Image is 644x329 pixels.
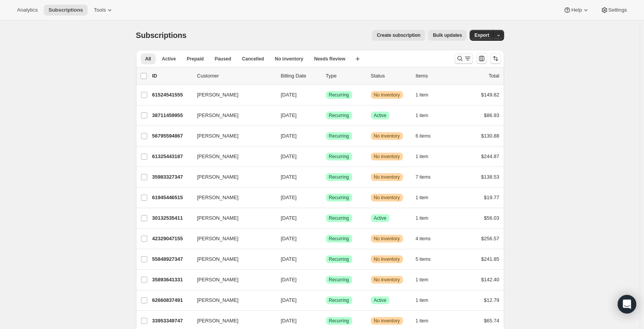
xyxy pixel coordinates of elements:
span: [PERSON_NAME] [197,112,239,119]
span: Recurring [329,256,349,262]
button: Search and filter results [455,53,473,64]
button: Settings [596,5,632,16]
span: [DATE] [281,92,297,98]
span: Recurring [329,133,349,139]
span: Paused [215,56,231,62]
span: $130.88 [481,133,499,139]
span: $256.57 [481,236,499,241]
p: 56795594867 [152,132,191,140]
span: [PERSON_NAME] [197,317,239,325]
span: Recurring [329,236,349,242]
button: 6 items [416,131,439,141]
span: [DATE] [281,297,297,303]
span: Needs Review [314,56,346,62]
button: Sort the results [490,53,501,64]
span: [PERSON_NAME] [197,276,239,284]
span: No inventory [275,56,303,62]
button: Bulk updates [428,30,467,41]
span: 1 item [416,153,429,160]
span: Settings [608,7,627,13]
span: Create subscription [377,32,420,38]
span: [PERSON_NAME] [197,173,239,181]
span: No inventory [374,133,400,139]
button: [PERSON_NAME] [193,233,270,245]
span: [PERSON_NAME] [197,296,239,304]
span: $142.40 [481,277,499,282]
button: 1 item [416,110,437,121]
span: Recurring [329,215,349,221]
p: 61524541555 [152,91,191,99]
span: $12.79 [484,297,499,303]
span: Active [374,297,387,303]
span: 1 item [416,112,429,119]
div: 30132535411[PERSON_NAME][DATE]SuccessRecurringSuccessActive1 item$56.03 [152,213,499,224]
span: $19.77 [484,195,499,200]
span: [DATE] [281,236,297,241]
span: Bulk updates [433,32,462,38]
button: 1 item [416,315,437,326]
button: 1 item [416,274,437,285]
span: [DATE] [281,277,297,282]
span: [DATE] [281,153,297,159]
button: [PERSON_NAME] [193,191,270,204]
div: 33953349747[PERSON_NAME][DATE]SuccessRecurringWarningNo inventory1 item$65.74 [152,315,499,326]
span: Recurring [329,174,349,180]
span: All [145,56,151,62]
span: [DATE] [281,133,297,139]
span: 1 item [416,195,429,201]
p: 62660837491 [152,296,191,304]
span: [DATE] [281,195,297,200]
p: 38711459955 [152,112,191,119]
div: 35893641331[PERSON_NAME][DATE]SuccessRecurringWarningNo inventory1 item$142.40 [152,274,499,285]
div: 62660837491[PERSON_NAME][DATE]SuccessRecurringSuccessActive1 item$12.79 [152,295,499,306]
span: 4 items [416,236,431,242]
span: Active [374,112,387,119]
span: No inventory [374,256,400,262]
span: No inventory [374,195,400,201]
p: 30132535411 [152,214,191,222]
div: 61945446515[PERSON_NAME][DATE]SuccessRecurringWarningNo inventory1 item$19.77 [152,192,499,203]
p: Customer [197,72,275,80]
span: 1 item [416,92,429,98]
button: 1 item [416,151,437,162]
p: 61945446515 [152,194,191,202]
span: [PERSON_NAME] [197,91,239,99]
p: Status [371,72,410,80]
div: 55848927347[PERSON_NAME][DATE]SuccessRecurringWarningNo inventory5 items$241.85 [152,254,499,265]
p: 61325443187 [152,153,191,160]
span: No inventory [374,174,400,180]
span: [DATE] [281,256,297,262]
span: [DATE] [281,112,297,118]
button: 1 item [416,295,437,306]
span: No inventory [374,277,400,283]
div: Type [326,72,365,80]
button: [PERSON_NAME] [193,89,270,101]
p: Billing Date [281,72,320,80]
span: $65.74 [484,318,499,324]
span: [DATE] [281,215,297,221]
span: Recurring [329,153,349,160]
span: 6 items [416,133,431,139]
button: [PERSON_NAME] [193,109,270,122]
div: Items [416,72,455,80]
button: Help [559,5,594,16]
span: $149.82 [481,92,499,98]
span: $138.53 [481,174,499,180]
button: [PERSON_NAME] [193,294,270,307]
span: Active [374,215,387,221]
p: 33953349747 [152,317,191,325]
button: Subscriptions [44,5,88,16]
span: Recurring [329,112,349,119]
button: Customize table column order and visibility [476,53,487,64]
span: No inventory [374,318,400,324]
span: [PERSON_NAME] [197,255,239,263]
button: [PERSON_NAME] [193,171,270,183]
button: [PERSON_NAME] [193,212,270,224]
span: 1 item [416,318,429,324]
span: 1 item [416,215,429,221]
p: 42329047155 [152,235,191,243]
span: Subscriptions [136,31,187,40]
span: Analytics [17,7,38,13]
div: 56795594867[PERSON_NAME][DATE]SuccessRecurringWarningNo inventory6 items$130.88 [152,131,499,141]
span: No inventory [374,92,400,98]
